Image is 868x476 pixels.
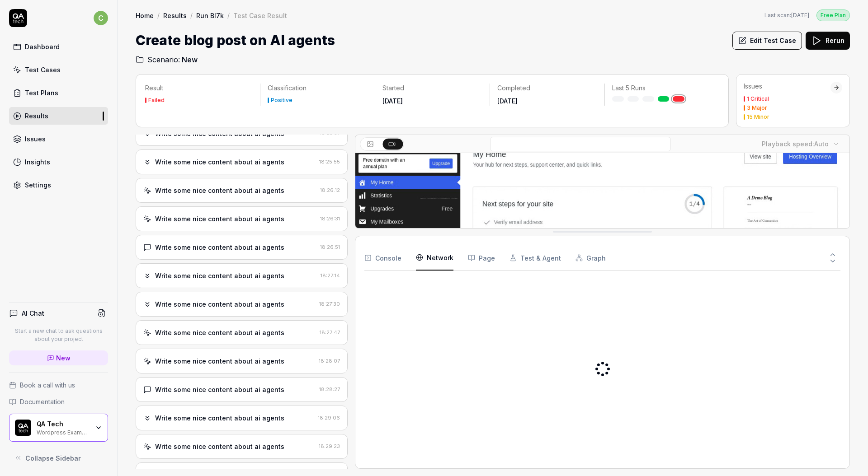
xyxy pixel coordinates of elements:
span: Scenario: [146,54,180,65]
div: 15 Minor [747,114,769,120]
a: New [9,350,108,365]
button: c [94,9,108,27]
time: 18:26:31 [320,215,340,222]
button: Rerun [806,32,850,50]
button: Free Plan [816,9,850,21]
p: Started [382,84,482,93]
span: New [56,353,71,363]
button: Network [416,245,453,271]
button: Last scan:[DATE] [764,11,809,19]
div: Settings [25,180,51,190]
h1: Create blog post on AI agents [136,30,335,51]
span: New [182,54,198,65]
time: 18:29:23 [319,443,340,449]
div: Write some nice content about ai agents [155,243,284,252]
a: Results [163,11,187,20]
div: Write some nice content about ai agents [155,271,284,280]
p: Classification [268,84,368,93]
a: Test Plans [9,84,108,102]
div: Write some nice content about ai agents [155,328,284,337]
div: Positive [271,98,292,103]
a: Book a call with us [9,380,108,390]
div: Write some nice content about ai agents [155,385,284,394]
a: Home [136,11,154,20]
p: Last 5 Runs [612,84,712,93]
div: Write some nice content about ai agents [155,157,284,167]
div: Write some nice content about ai agents [155,413,284,423]
div: Test Cases [25,65,61,75]
time: 18:27:47 [320,329,340,336]
div: Write some nice content about ai agents [155,186,284,195]
div: QA Tech [37,420,89,428]
div: Insights [25,157,50,167]
a: Settings [9,176,108,194]
div: Wordpress Example [37,428,89,435]
p: Completed [497,84,597,93]
time: [DATE] [791,12,809,19]
span: c [94,11,108,25]
div: Test Case Result [233,11,287,20]
button: Graph [576,245,606,271]
a: Documentation [9,397,108,406]
a: Test Cases [9,61,108,79]
button: Collapse Sidebar [9,449,108,467]
h4: AI Chat [22,308,44,318]
button: Page [468,245,495,271]
div: Write some nice content about ai agents [155,442,284,451]
time: 18:26:12 [320,187,340,193]
a: Results [9,107,108,125]
a: Issues [9,130,108,148]
p: Start a new chat to ask questions about your project [9,327,108,343]
time: [DATE] [382,97,403,105]
time: 18:25:55 [319,159,340,165]
a: Dashboard [9,38,108,56]
time: [DATE] [497,97,518,105]
time: 18:28:27 [319,386,340,392]
time: 18:28:07 [319,358,340,364]
button: QA Tech LogoQA TechWordpress Example [9,414,108,442]
div: Dashboard [25,42,60,51]
time: 18:26:51 [320,244,340,250]
a: Insights [9,153,108,171]
div: / [190,11,193,20]
time: 18:27:30 [319,301,340,307]
button: Test & Agent [509,245,561,271]
span: Last scan: [764,11,809,19]
time: 18:27:14 [321,272,340,279]
button: Edit Test Case [732,32,802,50]
p: Result [145,84,253,93]
div: Write some nice content about ai agents [155,299,284,309]
span: Book a call with us [20,380,75,390]
time: 18:29:06 [318,415,340,421]
button: Console [364,245,401,271]
div: 1 Critical [747,96,769,102]
span: Documentation [20,397,65,406]
span: Collapse Sidebar [25,453,81,463]
a: Run Bl7k [196,11,224,20]
div: Write some nice content about ai agents [155,214,284,224]
div: Playback speed: [762,139,829,149]
div: Test Plans [25,88,58,98]
div: Write some nice content about ai agents [155,356,284,366]
div: / [157,11,160,20]
a: Scenario:New [136,54,198,65]
div: Results [25,111,48,121]
div: Failed [148,98,165,103]
div: Issues [25,134,46,144]
div: / [227,11,230,20]
div: 3 Major [747,105,767,111]
div: Issues [744,82,830,91]
img: QA Tech Logo [15,420,31,436]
